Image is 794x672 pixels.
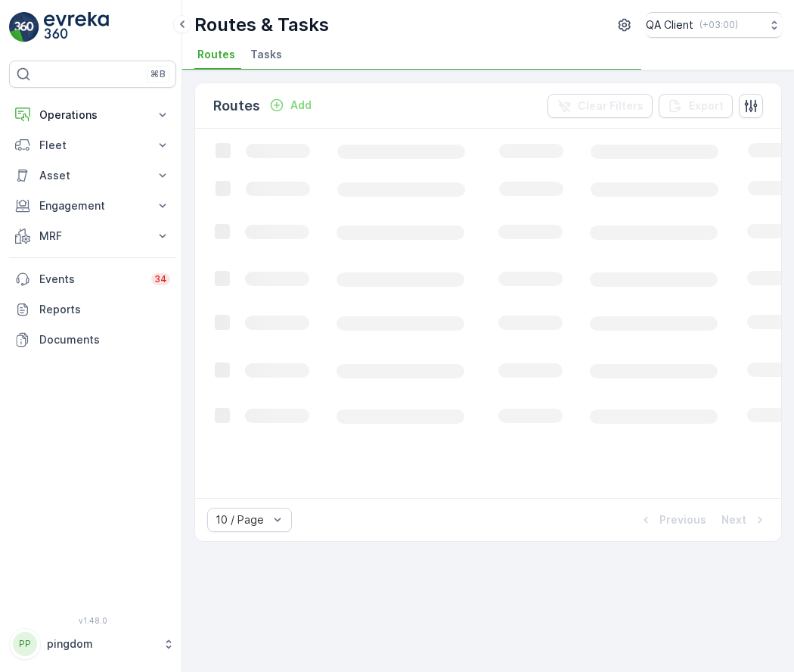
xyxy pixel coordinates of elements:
[39,272,142,287] p: Events
[250,47,282,62] span: Tasks
[689,98,724,114] p: Export
[197,47,235,62] span: Routes
[9,294,176,325] a: Reports
[47,636,155,652] p: pingdom
[39,332,170,347] p: Documents
[39,198,146,213] p: Engagement
[39,107,146,123] p: Operations
[9,12,39,42] img: logo
[150,68,166,80] p: ⌘B
[13,632,37,656] div: PP
[659,94,733,118] button: Export
[578,98,644,114] p: Clear Filters
[194,13,329,37] p: Routes & Tasks
[9,191,176,221] button: Engagement
[154,273,167,285] p: 34
[699,19,738,31] p: ( +03:00 )
[9,616,176,625] span: v 1.48.0
[659,512,706,527] p: Previous
[9,100,176,130] button: Operations
[39,138,146,153] p: Fleet
[646,17,693,33] p: QA Client
[9,130,176,160] button: Fleet
[44,12,109,42] img: logo_light-DOdMpM7g.png
[39,229,146,244] p: MRF
[9,628,176,660] button: PPpingdom
[9,264,176,294] a: Events34
[721,512,746,527] p: Next
[637,511,708,529] button: Previous
[547,94,653,118] button: Clear Filters
[263,96,318,114] button: Add
[9,160,176,191] button: Asset
[290,98,312,113] p: Add
[9,221,176,251] button: MRF
[9,325,176,355] a: Documents
[720,511,769,529] button: Next
[39,302,170,317] p: Reports
[213,95,260,117] p: Routes
[39,168,146,183] p: Asset
[646,12,782,38] button: QA Client(+03:00)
